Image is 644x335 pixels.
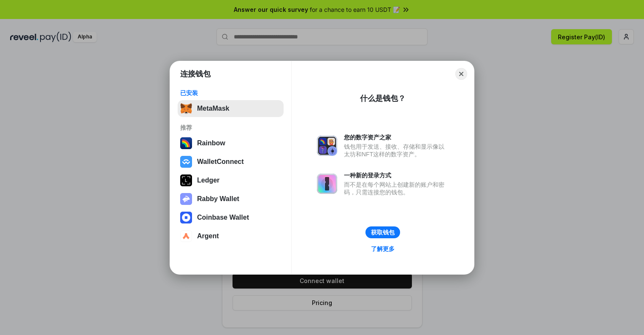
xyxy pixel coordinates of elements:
button: WalletConnect [178,153,284,170]
a: 了解更多 [366,243,400,254]
div: Ledger [197,177,219,184]
div: 了解更多 [371,245,395,253]
img: svg+xml,%3Csvg%20width%3D%22120%22%20height%3D%22120%22%20viewBox%3D%220%200%20120%20120%22%20fil... [180,137,192,149]
button: 获取钱包 [365,226,400,238]
div: MetaMask [197,105,229,112]
div: Rainbow [197,139,225,147]
button: Rabby Wallet [178,191,284,207]
div: 而不是在每个网站上创建新的账户和密码，只需连接您的钱包。 [344,181,449,196]
button: Coinbase Wallet [178,209,284,226]
div: Rabby Wallet [197,195,239,203]
img: svg+xml,%3Csvg%20xmlns%3D%22http%3A%2F%2Fwww.w3.org%2F2000%2Fsvg%22%20fill%3D%22none%22%20viewBox... [317,136,337,156]
button: Rainbow [178,135,284,152]
div: 获取钱包 [371,229,395,236]
div: 已安装 [180,89,281,97]
button: Close [455,68,467,80]
img: svg+xml,%3Csvg%20xmlns%3D%22http%3A%2F%2Fwww.w3.org%2F2000%2Fsvg%22%20width%3D%2228%22%20height%3... [180,174,192,186]
img: svg+xml,%3Csvg%20xmlns%3D%22http%3A%2F%2Fwww.w3.org%2F2000%2Fsvg%22%20fill%3D%22none%22%20viewBox... [317,174,337,194]
button: Argent [178,228,284,245]
img: svg+xml,%3Csvg%20width%3D%2228%22%20height%3D%2228%22%20viewBox%3D%220%200%2028%2028%22%20fill%3D... [180,212,192,223]
div: Coinbase Wallet [197,214,249,221]
div: 钱包用于发送、接收、存储和显示像以太坊和NFT这样的数字资产。 [344,143,449,158]
div: 一种新的登录方式 [344,172,449,179]
img: svg+xml,%3Csvg%20width%3D%2228%22%20height%3D%2228%22%20viewBox%3D%220%200%2028%2028%22%20fill%3D... [180,156,192,168]
div: 推荐 [180,124,281,131]
img: svg+xml,%3Csvg%20width%3D%2228%22%20height%3D%2228%22%20viewBox%3D%220%200%2028%2028%22%20fill%3D... [180,230,192,242]
button: Ledger [178,172,284,189]
button: MetaMask [178,100,284,117]
h1: 连接钱包 [180,69,211,79]
div: 什么是钱包？ [360,93,406,103]
img: svg+xml,%3Csvg%20xmlns%3D%22http%3A%2F%2Fwww.w3.org%2F2000%2Fsvg%22%20fill%3D%22none%22%20viewBox... [180,193,192,205]
img: svg+xml,%3Csvg%20fill%3D%22none%22%20height%3D%2233%22%20viewBox%3D%220%200%2035%2033%22%20width%... [180,103,192,114]
div: Argent [197,232,219,240]
div: 您的数字资产之家 [344,133,449,141]
div: WalletConnect [197,158,244,166]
